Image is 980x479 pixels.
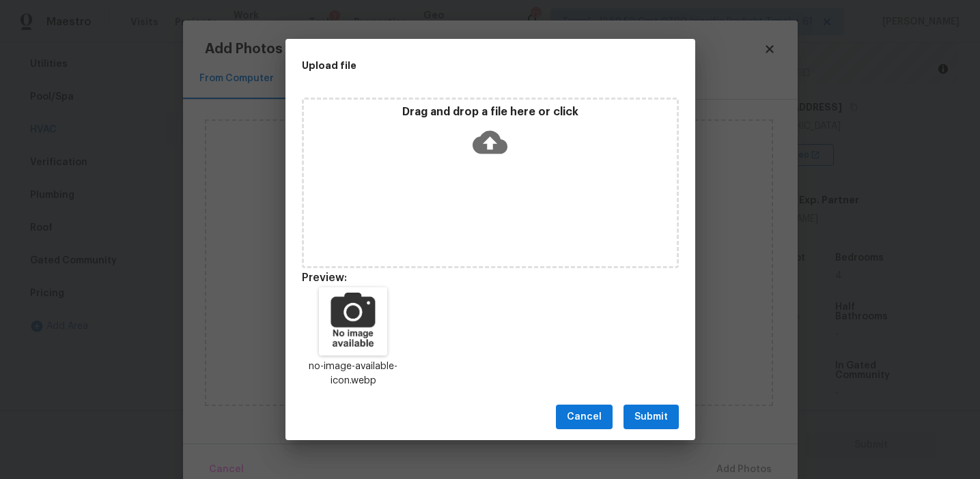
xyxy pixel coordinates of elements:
p: Drag and drop a file here or click [304,105,677,119]
span: Submit [634,409,668,426]
button: Cancel [556,405,613,430]
h2: Upload file [302,58,617,73]
p: no-image-available-icon.webp [302,360,406,388]
span: Cancel [567,409,602,426]
button: Submit [624,405,679,430]
img: g8KklAdyMDAnQ9MNfwDJ37iEAAAAAAA [319,287,387,355]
